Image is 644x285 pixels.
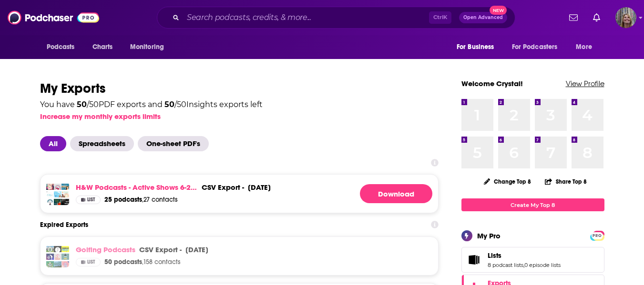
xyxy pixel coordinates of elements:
span: Spreadsheets [70,136,134,151]
span: Monitoring [130,40,164,54]
button: Spreadsheets [70,136,138,151]
img: The bunkered Golf Podcast [61,246,69,254]
span: 50 podcasts [104,258,142,266]
button: Show profile menu [615,7,636,28]
span: List [87,197,95,202]
img: User Profile [615,7,636,28]
a: 8 podcast lists [488,262,523,268]
img: Pat Mayo Experience [54,254,61,261]
a: 0 episode lists [524,262,561,268]
a: Welcome Crystal! [461,79,523,88]
div: Search podcasts, credits, & more... [157,7,515,29]
span: 50 [77,100,87,109]
a: Show notifications dropdown [565,10,582,26]
a: Golfing podcasts [76,245,135,254]
span: Lists [461,247,604,273]
img: The Golfer's Journal Podcast [54,246,61,254]
button: open menu [123,38,176,56]
span: One-sheet PDF's [138,136,209,151]
img: Son of a Butch with Claude Harmon [61,254,69,261]
img: Provider's Edge | Peak Performance Guide for Healthcare Entrepreneurs [61,184,69,191]
a: View Profile [566,79,604,88]
img: The Smylie Show [46,261,54,269]
a: Charts [86,38,119,56]
div: export - [139,245,182,254]
span: , [523,262,524,268]
div: [DATE] [185,245,208,254]
button: Open AdvancedNew [459,12,507,23]
span: Lists [488,251,501,260]
input: Search podcasts, credits, & more... [183,10,429,25]
a: Generating File [360,184,432,203]
a: 25 podcasts,27 contacts [104,196,178,204]
a: Show notifications dropdown [589,10,604,26]
button: One-sheet PDF's [138,136,213,151]
button: Change Top 8 [478,176,537,187]
span: Ctrl K [429,11,451,24]
button: Share Top 8 [544,172,587,191]
a: Create My Top 8 [461,198,604,211]
a: PRO [592,232,603,239]
span: New [490,6,507,15]
span: For Business [457,40,494,54]
a: H&W podcasts - Active shows 6-2025 [76,183,198,192]
img: The Dental Handoff [54,191,61,199]
button: open menu [506,38,572,56]
span: For Podcasters [512,40,558,54]
img: Birth Trauma Stories (formerly The Twinky Chronicles) [46,199,54,206]
span: csv [139,245,153,254]
span: Charts [92,40,113,54]
img: golf SMARTER [54,261,61,269]
img: Podchaser - Follow, Share and Rate Podcasts [8,9,99,27]
img: Healthy AF [46,191,54,199]
span: Open Advanced [463,15,503,20]
img: Reclaim Your Plate [54,199,61,206]
button: All [40,136,70,151]
button: open menu [569,38,604,56]
img: The Bogey Men [46,254,54,261]
img: The Matter Mentality Podcast [61,199,69,206]
div: You have / 50 PDF exports and / 50 Insights exports left [40,101,263,108]
span: All [40,136,66,151]
img: The Golf Podcast Presented by Golficity [46,246,54,254]
span: List [87,260,95,265]
a: Lists [488,251,561,260]
a: Lists [465,253,484,266]
button: Increase my monthly exports limits [40,112,161,121]
img: The Ecosystem Approach™ Show [61,191,69,199]
span: PRO [592,232,603,239]
div: [DATE] [248,183,271,192]
a: 50 podcasts,158 contacts [104,258,181,266]
span: 50 [164,100,174,109]
span: Podcasts [47,40,75,54]
span: csv [202,183,216,192]
span: 25 podcasts [104,196,142,204]
button: open menu [450,38,506,56]
div: My Pro [477,231,501,240]
span: Logged in as CGorges [615,7,636,28]
img: The Original Loretta Brown Show [46,184,54,191]
span: More [576,40,592,54]
button: open menu [40,38,87,56]
h3: Expired Exports [40,221,88,229]
h1: My Exports [40,80,439,97]
img: TSGTalk [54,184,61,191]
img: The Erik Anders Lang Show: Golf - Travel - Comedy [61,261,69,269]
div: export - [202,183,244,192]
